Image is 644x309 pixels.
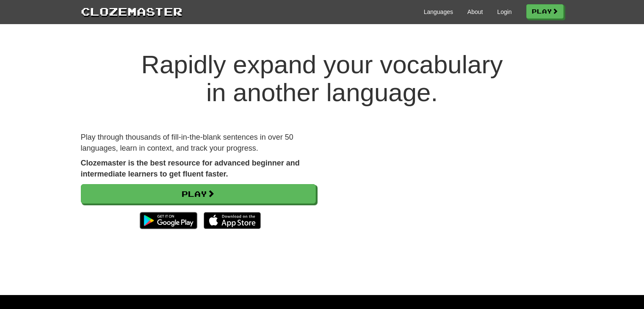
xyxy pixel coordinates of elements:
a: Play [526,4,564,19]
a: Login [497,8,511,16]
img: Get it on Google Play [135,208,201,233]
strong: Clozemaster is the best resource for advanced beginner and intermediate learners to get fluent fa... [81,159,300,178]
p: Play through thousands of fill-in-the-blank sentences in over 50 languages, learn in context, and... [81,132,316,154]
a: Clozemaster [81,3,182,19]
a: Languages [424,8,453,16]
a: About [467,8,483,16]
a: Play [81,184,316,204]
img: Download_on_the_App_Store_Badge_US-UK_135x40-25178aeef6eb6b83b96f5f2d004eda3bffbb37122de64afbaef7... [204,212,261,229]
